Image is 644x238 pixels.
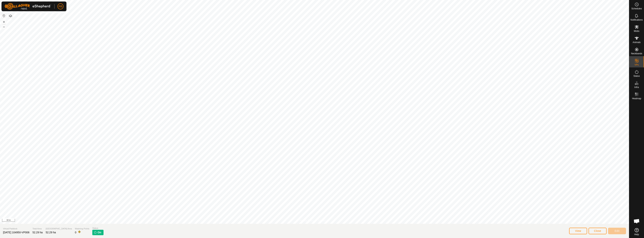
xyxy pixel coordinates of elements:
span: RB [59,4,62,8]
span: Watering Points [75,227,89,230]
a: Help [629,227,644,237]
span: Close [594,229,601,232]
span: On [98,231,101,234]
span: Virtual Paddock [3,227,29,230]
button: View [569,228,587,234]
img: turn-on [94,231,97,234]
span: Heatmap [632,97,641,100]
div: Open chat [631,216,642,227]
span: Mobs [634,30,639,32]
span: View [575,229,581,232]
button: Map Layers [8,14,13,18]
button: – [2,25,6,29]
span: Infra [634,86,639,88]
button: + [2,20,6,24]
span: Status [633,75,640,77]
a: Privacy Policy [300,219,314,222]
span: [DATE] 104950-VP006 [3,231,29,234]
span: 52.29 ha [32,231,43,234]
span: Animals [633,41,641,43]
span: 52.29 ha [46,231,56,234]
span: 0 [75,231,76,234]
span: Status [92,227,103,230]
span: Edit [615,229,619,232]
span: Neckbands [631,52,642,55]
span: VPs [634,64,639,66]
button: Reset Map [2,13,6,18]
span: Help [634,233,639,236]
span: Schedules [631,7,642,10]
button: Close [589,228,607,234]
span: Notifications [631,19,643,21]
span: Total Area [32,227,43,230]
img: Gallagher Logo [4,3,51,10]
a: Contact Us [318,219,329,222]
span: [GEOGRAPHIC_DATA] Area [46,227,72,230]
button: Edit [608,228,626,234]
